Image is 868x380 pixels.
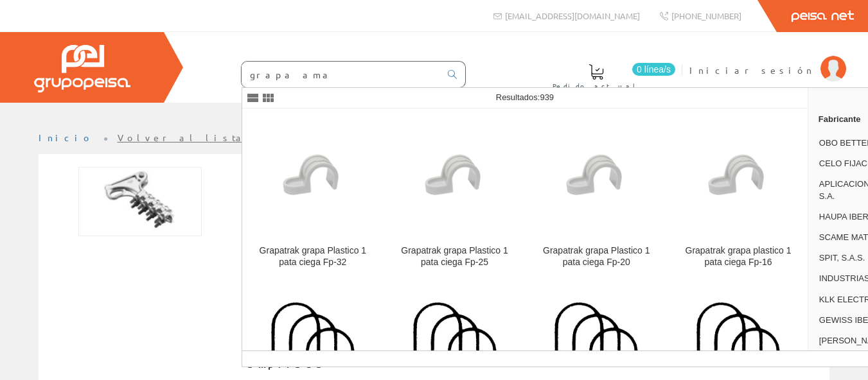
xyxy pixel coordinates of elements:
[496,92,554,102] span: Resultados:
[118,132,371,143] a: Volver al listado de productos
[252,245,373,268] div: Grapatrak grapa Plastico 1 pata ciega Fp-32
[394,245,515,268] div: Grapatrak grapa Plastico 1 pata ciega Fp-25
[689,64,814,76] span: Iniciar sesión
[689,53,846,65] a: Iniciar sesión
[553,80,640,92] span: Pedido actual
[505,10,640,21] span: [EMAIL_ADDRESS][DOMAIN_NAME]
[526,109,667,283] a: Grapatrak grapa Plastico 1 pata ciega Fp-20 Grapatrak grapa Plastico 1 pata ciega Fp-20
[39,132,93,143] a: Inicio
[540,92,554,102] span: 939
[397,119,513,235] img: Grapatrak grapa Plastico 1 pata ciega Fp-25
[536,245,657,268] div: Grapatrak grapa Plastico 1 pata ciega Fp-20
[78,167,202,236] img: Foto artículo Grapa De Amarre Ga-1 made (192x107.80327868852)
[242,62,440,87] input: Buscar ...
[632,63,675,76] span: 0 línea/s
[678,245,799,268] div: Grapatrak grapa plastico 1 pata ciega Fp-16
[34,45,130,92] img: Grupo Peisa
[242,109,384,283] a: Grapatrak grapa Plastico 1 pata ciega Fp-32 Grapatrak grapa Plastico 1 pata ciega Fp-32
[671,10,741,21] span: [PHONE_NUMBER]
[538,119,654,235] img: Grapatrak grapa Plastico 1 pata ciega Fp-20
[255,119,371,235] img: Grapatrak grapa Plastico 1 pata ciega Fp-32
[680,119,796,235] img: Grapatrak grapa plastico 1 pata ciega Fp-16
[238,215,466,230] div: TREFILADOS DE NAVARRA S.A..
[384,109,526,283] a: Grapatrak grapa Plastico 1 pata ciega Fp-25 Grapatrak grapa Plastico 1 pata ciega Fp-25
[668,109,809,283] a: Grapatrak grapa plastico 1 pata ciega Fp-16 Grapatrak grapa plastico 1 pata ciega Fp-16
